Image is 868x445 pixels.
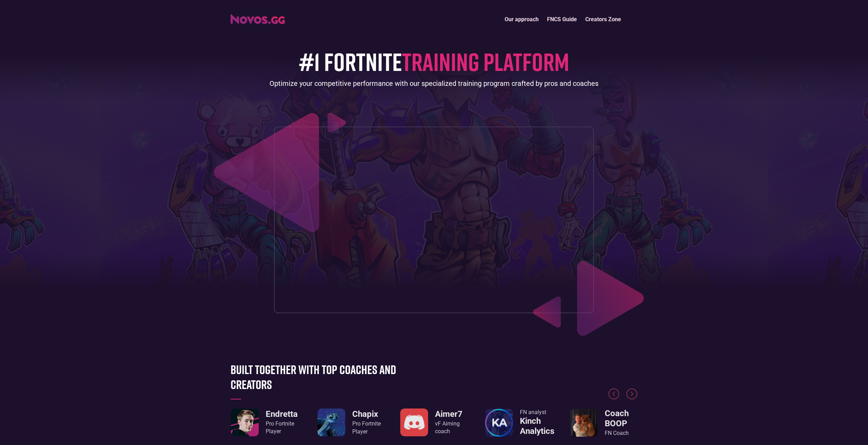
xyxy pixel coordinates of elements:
h3: Kinch Analytics [520,416,554,436]
h3: Aimer7 [435,409,468,419]
a: home [231,12,285,24]
h3: Chapix [352,409,381,419]
a: FNCS Guide [543,12,581,27]
h3: Endretta [266,409,298,419]
a: ChapixPro FortnitePlayer [318,408,381,436]
div: 2 / 8 [315,408,383,436]
a: Coach BOOPFN Coach [570,408,637,437]
div: Next slide [626,388,637,406]
h1: #1 FORTNITE [299,48,569,75]
div: Pro Fortnite Player [352,420,381,436]
span: TRAINING PLATFORM [402,46,569,76]
a: FN analystKinch Analytics [485,408,553,437]
div: 5 / 8 [570,408,637,437]
div: Optimize your competitive performance with our specialized training program crafted by pros and c... [270,79,598,88]
div: FN Coach [605,429,637,437]
div: FN analyst [520,408,554,416]
a: Our approach [500,12,543,27]
div: Pro Fortnite Player [266,420,298,436]
div: Next slide [626,388,637,399]
a: Aimer7vF Aiming coach [400,408,468,436]
a: EndrettaPro FortnitePlayer [231,408,298,436]
a: Creators Zone [581,12,625,27]
div: Previous slide [608,388,619,406]
h3: Coach BOOP [605,408,637,429]
iframe: Increase your placement in 14 days (Novos.gg) [280,132,588,307]
div: 3 / 8 [400,408,468,436]
div: 1 / 8 [231,408,298,436]
div: 4 / 8 [485,408,553,437]
div: vF Aiming coach [435,420,468,436]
